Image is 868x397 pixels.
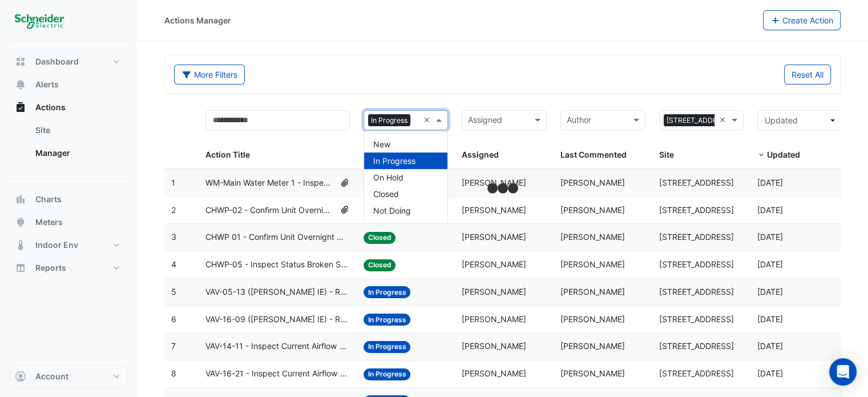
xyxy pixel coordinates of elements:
span: 2025-07-29T15:19:14.568 [757,259,783,269]
span: 6 [171,314,176,324]
span: 2025-07-22T08:27:50.324 [757,341,783,351]
span: [PERSON_NAME] [560,287,625,296]
div: Actions [9,119,128,169]
button: Account [9,365,128,388]
span: Reports [35,262,66,274]
span: 2025-07-29T16:21:08.529 [757,232,783,242]
app-icon: Charts [15,194,26,205]
span: 2025-07-25T09:07:41.695 [757,287,783,296]
span: [PERSON_NAME] [560,259,625,269]
span: 5 [171,287,176,296]
span: Not Doing [373,206,411,215]
span: Closed [364,259,396,271]
span: [STREET_ADDRESS] [659,314,734,324]
span: 2025-07-22T12:45:28.211 [757,314,783,324]
button: Actions [9,96,128,119]
span: In Progress [368,114,410,127]
button: Reset All [784,65,831,85]
span: [PERSON_NAME] [560,178,625,187]
button: Indoor Env [9,234,128,256]
span: [PERSON_NAME] [462,232,526,242]
span: In Progress [364,314,411,326]
span: 2025-08-05T15:45:08.066 [757,178,783,187]
span: [STREET_ADDRESS] [659,178,734,187]
app-icon: Alerts [15,79,26,90]
span: 2025-07-22T08:27:28.947 [757,368,783,378]
span: Action Title [205,150,250,159]
span: Closed [373,189,399,199]
span: VAV-16-21 - Inspect Current Airflow Faulty Sensor [205,367,349,380]
app-icon: Actions [15,102,26,113]
a: Site [26,119,128,142]
button: Charts [9,188,128,211]
button: Meters [9,211,128,234]
div: Open Intercom Messenger [829,358,857,386]
app-icon: Indoor Env [15,239,26,251]
span: 4 [171,259,176,269]
button: Updated [757,110,842,130]
span: Clear [423,114,433,127]
span: Dashboard [35,56,79,67]
button: Create Action [763,10,841,30]
span: [PERSON_NAME] [462,287,526,296]
span: Site [659,150,674,159]
button: Reports [9,256,128,279]
span: [PERSON_NAME] [560,314,625,324]
span: Updated [765,115,798,125]
span: [STREET_ADDRESS] [659,341,734,351]
span: In Progress [364,286,411,298]
span: [STREET_ADDRESS] [659,232,734,242]
span: [PERSON_NAME] [560,368,625,378]
span: 8 [171,368,176,378]
span: [PERSON_NAME] [560,341,625,351]
button: Alerts [9,73,128,96]
span: In Progress [364,368,411,380]
div: Actions Manager [164,14,231,26]
button: More Filters [174,65,245,85]
span: 3 [171,232,176,242]
span: Assigned [462,150,499,159]
app-icon: Dashboard [15,56,26,67]
span: [PERSON_NAME] [462,178,526,187]
span: In Progress [373,156,415,166]
span: VAV-16-09 ([PERSON_NAME] IE) - Review Critical Sensor Outside Range [205,313,349,326]
span: On Hold [373,173,403,182]
span: Alerts [35,79,59,90]
ng-dropdown-panel: Options list [364,131,449,224]
span: [PERSON_NAME] [560,232,625,242]
span: Closed [364,232,396,244]
span: VAV-14-11 - Inspect Current Airflow Faulty Sensor [205,340,349,353]
span: [STREET_ADDRESS] [659,287,734,296]
span: WM-Main Water Meter 1 - Inspect Flatlined Water Sub-Meter [205,177,335,190]
span: [STREET_ADDRESS] [659,368,734,378]
span: CHWP-05 - Inspect Status Broken Switch [205,258,349,271]
span: Indoor Env [35,239,78,251]
app-icon: Reports [15,262,26,274]
span: [STREET_ADDRESS] [664,114,736,127]
span: [PERSON_NAME] [560,205,625,215]
span: Actions [35,102,66,113]
span: 2 [171,205,176,215]
span: VAV-05-13 ([PERSON_NAME] IE) - Review Critical Sensor Outside Range [205,286,349,299]
span: CHWP-02 - Confirm Unit Overnight Operation (Energy Waste) [205,204,335,217]
span: In Progress [364,341,411,353]
span: 1 [171,178,175,187]
span: Charts [35,194,62,205]
span: CHWP 01 - Confirm Unit Overnight Operation (Energy Waste) [205,231,349,244]
app-icon: Meters [15,216,26,228]
span: Clear [719,114,729,127]
span: Account [35,371,68,382]
span: [PERSON_NAME] [462,314,526,324]
img: Company Logo [14,9,65,32]
span: Updated [767,150,800,159]
span: [STREET_ADDRESS] [659,259,734,269]
span: 7 [171,341,176,351]
span: New [373,139,390,149]
span: [PERSON_NAME] [462,259,526,269]
span: Meters [35,216,63,228]
span: [STREET_ADDRESS] [659,205,734,215]
span: Last Commented [560,150,627,159]
a: Manager [26,142,128,165]
span: 2025-07-29T16:43:15.867 [757,205,783,215]
span: [PERSON_NAME] [462,341,526,351]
